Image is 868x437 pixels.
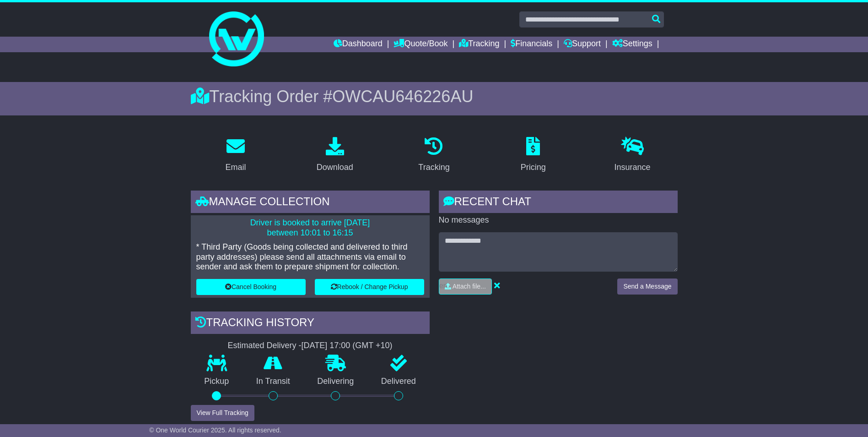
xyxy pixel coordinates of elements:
button: Send a Message [617,279,677,295]
div: RECENT CHAT [439,191,678,215]
div: Estimated Delivery - [191,341,430,351]
a: Support [564,37,601,52]
p: Delivered [367,377,430,387]
a: Tracking [412,134,455,177]
a: Insurance [609,134,657,177]
p: * Third Party (Goods being collected and delivered to third party addresses) please send all atta... [196,242,424,272]
p: No messages [439,215,678,225]
div: Manage collection [191,191,430,215]
button: Cancel Booking [196,279,306,295]
a: Settings [612,37,652,52]
span: © One World Courier 2025. All rights reserved. [149,426,281,434]
a: Download [311,134,359,177]
div: Tracking history [191,311,430,336]
a: Email [219,134,252,177]
a: Financials [511,37,552,52]
p: Driver is booked to arrive [DATE] between 10:01 to 16:15 [196,218,424,238]
a: Quote/Book [394,37,447,52]
a: Dashboard [334,37,383,52]
a: Pricing [515,134,552,177]
div: Insurance [615,161,651,174]
div: Tracking [418,161,449,174]
div: Download [317,161,353,174]
button: View Full Tracking [191,405,254,421]
a: Tracking [459,37,499,52]
span: OWCAU646226AU [332,87,473,106]
div: [DATE] 17:00 (GMT +10) [302,341,393,351]
div: Tracking Order # [191,87,678,106]
div: Pricing [521,161,546,174]
p: Pickup [191,377,243,387]
button: Rebook / Change Pickup [315,279,424,295]
p: Delivering [304,377,368,387]
div: Email [225,161,246,174]
p: In Transit [243,377,304,387]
